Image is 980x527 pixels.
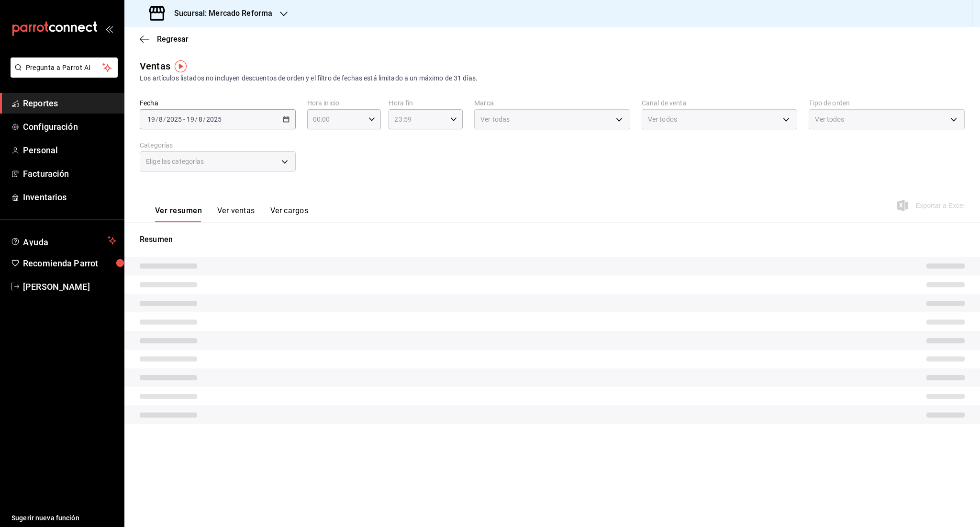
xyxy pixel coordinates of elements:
[23,167,116,180] span: Facturación
[23,144,116,157] span: Personal
[167,8,272,19] h3: Sucursal: Mercado Reforma
[163,115,166,123] span: /
[23,235,104,246] span: Ayuda
[156,115,158,123] span: /
[166,115,182,123] input: ----
[146,157,204,166] span: Elige las categorías
[155,206,308,222] div: navigation tabs
[175,60,187,72] img: Tooltip marker
[140,234,965,245] p: Resumen
[23,191,116,204] span: Inventarios
[270,206,309,222] button: Ver cargos
[11,513,116,523] span: Sugerir nueva función
[11,57,118,78] button: Pregunta a Parrot AI
[186,115,195,123] input: --
[155,206,202,222] button: Ver resumen
[140,142,296,149] label: Categorías
[140,34,189,44] button: Regresar
[648,115,677,124] span: Ver todos
[105,25,113,33] button: open_drawer_menu
[198,115,203,123] input: --
[23,280,116,293] span: [PERSON_NAME]
[195,115,198,123] span: /
[183,115,185,123] span: -
[642,100,798,106] label: Canal de venta
[23,97,116,110] span: Reportes
[203,115,206,123] span: /
[147,115,156,123] input: --
[140,100,296,106] label: Fecha
[157,34,189,44] span: Regresar
[480,115,510,124] span: Ver todas
[389,100,463,106] label: Hora fin
[140,73,965,83] div: Los artículos listados no incluyen descuentos de orden y el filtro de fechas está limitado a un m...
[23,257,116,270] span: Recomienda Parrot
[815,115,844,124] span: Ver todos
[23,120,116,133] span: Configuración
[809,100,965,106] label: Tipo de orden
[7,69,118,80] a: Pregunta a Parrot AI
[158,115,163,123] input: --
[474,100,630,106] label: Marca
[307,100,381,106] label: Hora inicio
[26,63,103,73] span: Pregunta a Parrot AI
[140,59,170,73] div: Ventas
[217,206,255,222] button: Ver ventas
[206,115,222,123] input: ----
